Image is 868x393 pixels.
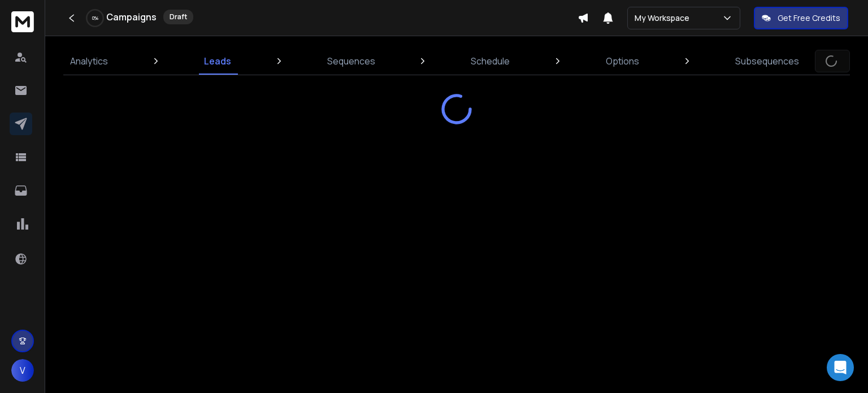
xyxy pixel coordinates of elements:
[163,10,193,24] div: Draft
[606,54,639,68] p: Options
[728,47,806,75] a: Subsequences
[92,15,98,21] p: 0 %
[70,54,108,68] p: Analytics
[827,354,854,381] div: Open Intercom Messenger
[320,47,382,75] a: Sequences
[63,47,115,75] a: Analytics
[106,10,157,24] h1: Campaigns
[327,54,375,68] p: Sequences
[754,7,848,29] button: Get Free Credits
[471,54,510,68] p: Schedule
[11,359,34,382] button: V
[204,54,231,68] p: Leads
[635,12,694,24] p: My Workspace
[197,47,238,75] a: Leads
[735,54,799,68] p: Subsequences
[599,47,646,75] a: Options
[778,12,840,24] p: Get Free Credits
[464,47,517,75] a: Schedule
